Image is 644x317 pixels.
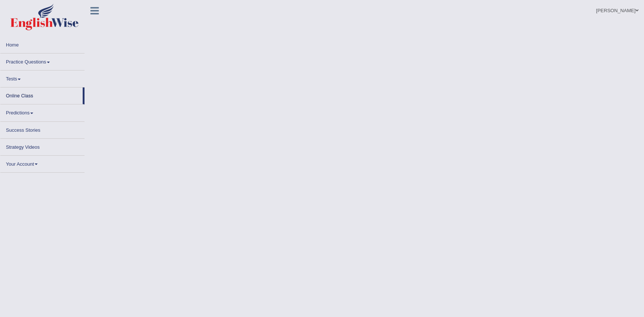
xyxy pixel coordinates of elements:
a: Practice Questions [0,54,85,68]
a: Home [0,37,85,51]
a: Your Account [0,156,85,170]
a: Tests [0,70,85,85]
a: Predictions [0,104,85,119]
a: Online Class [0,87,83,102]
a: Success Stories [0,122,85,136]
a: Strategy Videos [0,139,85,153]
